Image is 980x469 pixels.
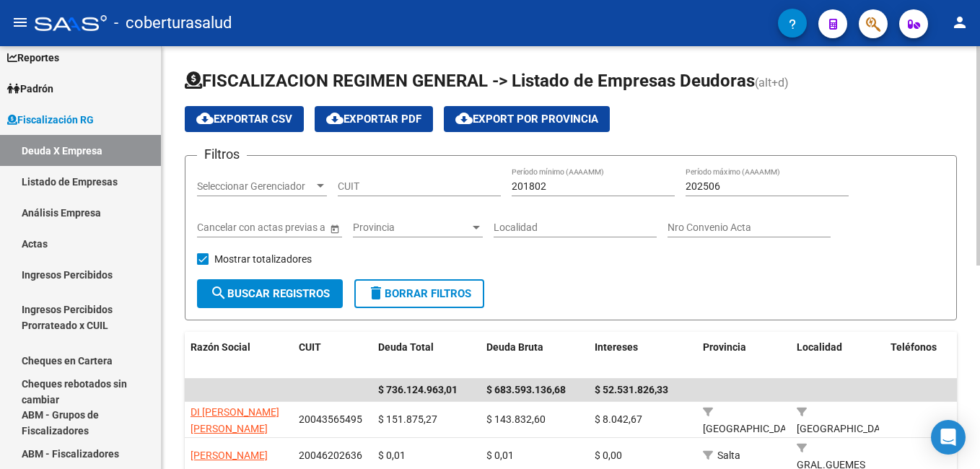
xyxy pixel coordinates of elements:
[486,450,514,461] span: $ 0,01
[931,420,966,455] div: Open Intercom Messenger
[595,413,642,425] span: $ 8.042,67
[891,341,937,353] span: Teléfonos
[703,341,746,353] span: Provincia
[299,341,321,353] span: CUIT
[378,413,437,425] span: $ 151.875,27
[326,113,421,126] span: Exportar PDF
[7,112,94,128] span: Fiscalización RG
[114,7,232,39] span: - coberturasalud
[299,413,362,425] span: 20043565495
[327,221,342,236] button: Open calendar
[185,106,304,132] button: Exportar CSV
[214,250,312,268] span: Mostrar totalizadores
[595,341,638,353] span: Intereses
[185,71,755,91] span: FISCALIZACION REGIMEN GENERAL -> Listado de Empresas Deudoras
[7,81,53,97] span: Padrón
[378,384,458,395] span: $ 736.124.963,01
[315,106,433,132] button: Exportar PDF
[293,332,372,380] datatable-header-cell: CUIT
[191,341,250,353] span: Razón Social
[481,332,589,380] datatable-header-cell: Deuda Bruta
[210,287,330,300] span: Buscar Registros
[455,113,598,126] span: Export por Provincia
[455,110,473,127] mat-icon: cloud_download
[196,113,292,126] span: Exportar CSV
[703,423,800,434] span: [GEOGRAPHIC_DATA]
[755,76,789,89] span: (alt+d)
[196,110,214,127] mat-icon: cloud_download
[444,106,610,132] button: Export por Provincia
[353,222,470,234] span: Provincia
[197,144,247,165] h3: Filtros
[378,450,406,461] span: $ 0,01
[326,110,344,127] mat-icon: cloud_download
[191,406,279,434] span: DI [PERSON_NAME] [PERSON_NAME]
[589,332,697,380] datatable-header-cell: Intereses
[791,332,885,380] datatable-header-cell: Localidad
[378,341,434,353] span: Deuda Total
[486,413,546,425] span: $ 143.832,60
[367,287,471,300] span: Borrar Filtros
[197,279,343,308] button: Buscar Registros
[191,450,268,461] span: [PERSON_NAME]
[797,423,894,434] span: [GEOGRAPHIC_DATA]
[595,384,668,395] span: $ 52.531.826,33
[595,450,622,461] span: $ 0,00
[7,50,59,66] span: Reportes
[697,332,791,380] datatable-header-cell: Provincia
[372,332,481,380] datatable-header-cell: Deuda Total
[210,284,227,302] mat-icon: search
[299,450,362,461] span: 20046202636
[367,284,385,302] mat-icon: delete
[797,341,842,353] span: Localidad
[951,14,968,31] mat-icon: person
[717,450,740,461] span: Salta
[12,14,29,31] mat-icon: menu
[354,279,484,308] button: Borrar Filtros
[486,384,566,395] span: $ 683.593.136,68
[197,180,314,193] span: Seleccionar Gerenciador
[185,332,293,380] datatable-header-cell: Razón Social
[486,341,543,353] span: Deuda Bruta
